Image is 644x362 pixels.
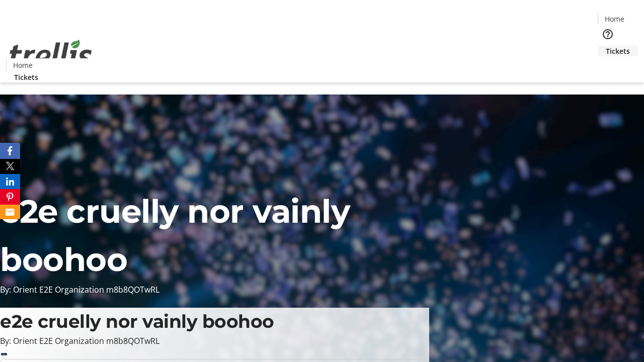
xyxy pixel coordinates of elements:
button: Help [598,24,618,44]
a: Home [7,60,39,70]
a: Tickets [6,72,46,82]
button: Cart [598,56,618,76]
span: Tickets [606,46,630,56]
span: Home [605,14,624,24]
span: Home [13,60,33,70]
a: Tickets [598,46,638,56]
a: Home [598,14,630,24]
img: Orient E2E Organization m8b8QOTwRL's Logo [6,29,96,79]
span: Tickets [14,72,38,82]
